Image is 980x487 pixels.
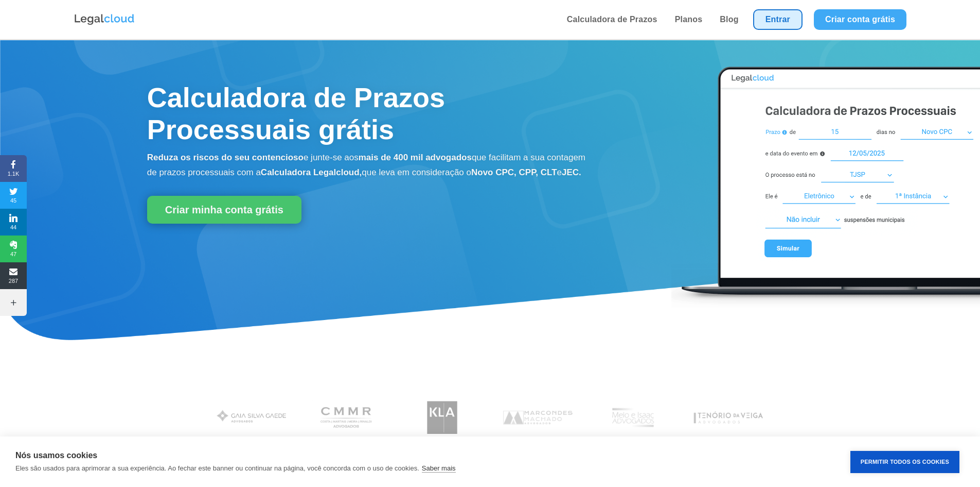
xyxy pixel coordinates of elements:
img: Profissionais do escritório Melo e Isaac Advogados utilizam a Legalcloud [594,396,672,440]
a: Saber mais [422,464,456,473]
img: Costa Martins Meira Rinaldi Advogados [308,396,386,440]
img: Logo da Legalcloud [74,13,135,26]
button: Permitir Todos os Cookies [850,451,959,473]
img: Gaia Silva Gaede Advogados Associados [212,396,291,440]
img: Marcondes Machado Advogados utilizam a Legalcloud [498,396,577,440]
a: Criar conta grátis [814,9,906,30]
a: Criar minha conta grátis [147,196,301,224]
img: Calculadora de Prazos Processuais Legalcloud [671,56,980,309]
img: Tenório da Veiga Advogados [689,396,768,440]
strong: Nós usamos cookies [15,451,97,460]
b: Novo CPC, CPP, CLT [471,167,557,177]
img: Koury Lopes Advogados [403,396,482,440]
p: Eles são usados para aprimorar a sua experiência. Ao fechar este banner ou continuar na página, v... [15,464,419,472]
a: Calculadora de Prazos Processuais Legalcloud [671,301,980,310]
a: Entrar [753,9,803,30]
b: JEC. [562,167,581,177]
span: Calculadora de Prazos Processuais grátis [147,82,445,145]
b: Reduza os riscos do seu contencioso [147,153,304,162]
p: e junte-se aos que facilitam a sua contagem de prazos processuais com a que leva em consideração o e [147,150,588,180]
b: Calculadora Legalcloud, [261,167,362,177]
b: mais de 400 mil advogados [359,153,472,162]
